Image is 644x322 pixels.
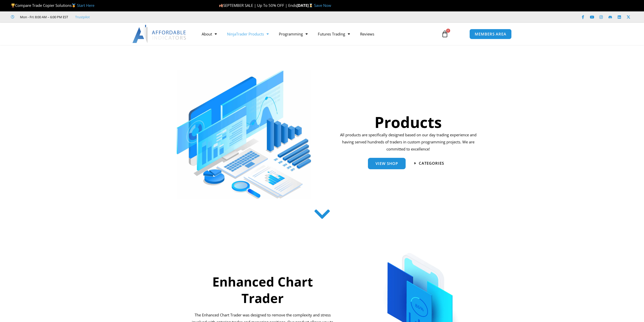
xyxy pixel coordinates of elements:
[355,28,379,40] a: Reviews
[219,3,297,8] span: SEPTEMBER SALE | Up To 50% OFF | Ends
[77,3,94,8] a: Start Here
[309,4,313,7] img: ⌛
[75,14,90,20] a: Trustpilot
[338,111,478,133] h1: Products
[434,27,456,41] a: 0
[475,32,506,36] span: MEMBERS AREA
[446,29,450,33] span: 0
[222,28,274,40] a: NinjaTrader Products
[197,28,222,40] a: About
[313,28,355,40] a: Futures Trading
[11,3,94,8] span: Compare Trade Copier Solutions
[368,158,406,169] a: View Shop
[314,3,331,8] a: Save Now
[274,28,313,40] a: Programming
[177,70,311,199] img: ProductsSection scaled | Affordable Indicators – NinjaTrader
[376,162,398,165] span: View Shop
[132,25,187,43] img: LogoAI | Affordable Indicators – NinjaTrader
[11,4,15,7] img: 🏆
[419,161,444,165] span: categories
[191,274,334,307] h2: Enhanced Chart Trader
[297,3,314,8] strong: [DATE]
[469,29,512,39] a: MEMBERS AREA
[197,28,435,40] nav: Menu
[338,131,478,153] p: All products are specifically designed based on our day trading experience and having served hund...
[414,161,444,165] a: categories
[219,4,223,7] img: 🍂
[72,4,76,7] img: 🥇
[19,14,68,20] span: Mon - Fri: 8:00 AM – 6:00 PM EST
